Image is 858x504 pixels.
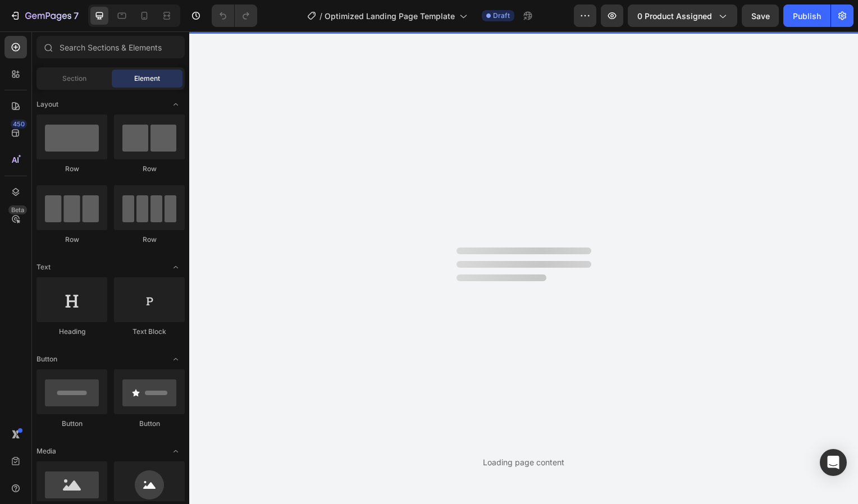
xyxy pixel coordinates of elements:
[114,164,185,174] div: Row
[134,74,160,84] span: Element
[36,354,57,364] span: Button
[751,11,770,21] span: Save
[742,4,779,27] button: Save
[783,4,830,27] button: Publish
[36,36,185,58] input: Search Sections & Elements
[167,258,185,276] span: Toggle open
[8,205,27,214] div: Beta
[793,10,821,22] div: Publish
[114,419,185,429] div: Button
[320,10,322,22] span: /
[36,164,107,174] div: Row
[820,449,847,476] div: Open Intercom Messenger
[36,262,51,272] span: Text
[74,9,79,22] p: 7
[167,95,185,113] span: Toggle open
[114,327,185,337] div: Text Block
[325,10,455,22] span: Optimized Landing Page Template
[114,235,185,245] div: Row
[628,4,737,27] button: 0 product assigned
[483,456,564,468] div: Loading page content
[36,99,58,109] span: Layout
[36,327,107,337] div: Heading
[493,11,510,21] span: Draft
[62,74,86,84] span: Section
[36,235,107,245] div: Row
[167,442,185,460] span: Toggle open
[36,419,107,429] div: Button
[4,4,84,27] button: 7
[637,10,712,22] span: 0 product assigned
[167,350,185,368] span: Toggle open
[36,446,56,456] span: Media
[212,4,257,27] div: Undo/Redo
[11,120,27,129] div: 450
